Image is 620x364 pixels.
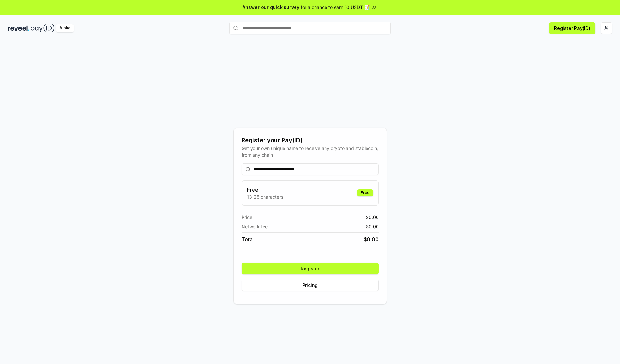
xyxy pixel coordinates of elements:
[56,24,74,32] div: Alpha
[366,223,379,230] span: $ 0.00
[366,214,379,221] span: $ 0.00
[301,4,370,11] span: for a chance to earn 10 USDT 📝
[364,235,379,243] span: $ 0.00
[243,4,299,11] span: Answer our quick survey
[242,280,379,291] button: Pricing
[549,22,595,34] button: Register Pay(ID)
[357,189,373,196] div: Free
[8,24,29,32] img: reveel_dark
[242,145,379,158] div: Get your own unique name to receive any crypto and stablecoin, from any chain
[247,193,283,200] p: 13-25 characters
[247,186,283,193] h3: Free
[242,263,379,274] button: Register
[242,214,252,221] span: Price
[242,223,268,230] span: Network fee
[242,136,379,145] div: Register your Pay(ID)
[242,235,254,243] span: Total
[31,24,55,32] img: pay_id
